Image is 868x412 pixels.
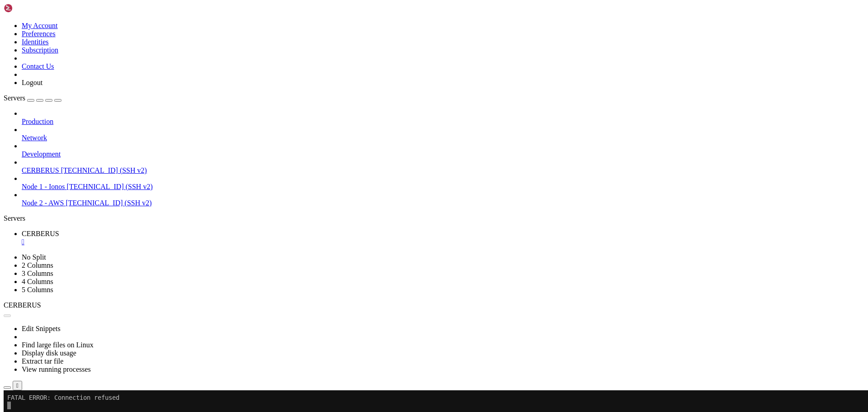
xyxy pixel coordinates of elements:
span: CERBERUS [22,166,59,174]
a: No Split [22,253,46,261]
a: Identities [22,38,49,46]
span: CERBERUS [22,230,59,237]
li: Node 1 - Ionos [TECHNICAL_ID] (SSH v2) [22,175,864,191]
span: Servers [4,94,25,102]
span: CERBERUS [4,301,41,309]
div: (0, 1) [4,11,7,19]
li: Node 2 - AWS [TECHNICAL_ID] (SSH v2) [22,191,864,207]
a: 5 Columns [22,286,53,294]
li: CERBERUS [TECHNICAL_ID] (SSH v2) [22,158,864,175]
li: Development [22,142,864,158]
li: Production [22,109,864,126]
a: Network [22,134,864,142]
li: Network [22,126,864,142]
a: CERBERUS [TECHNICAL_ID] (SSH v2) [22,166,864,175]
a: 3 Columns [22,270,53,277]
a: Development [22,150,864,158]
a: View running processes [22,365,91,373]
a: Find large files on Linux [22,341,94,349]
a: Edit Snippets [22,325,61,332]
span: Development [22,150,61,158]
a: Logout [22,79,42,86]
span: Network [22,134,47,142]
a: Node 1 - Ionos [TECHNICAL_ID] (SSH v2) [22,183,864,191]
a: Subscription [22,46,58,54]
a: Preferences [22,30,56,38]
x-row: FATAL ERROR: Connection refused [4,4,750,11]
a: Contact Us [22,62,54,70]
span: Node 2 - AWS [22,199,64,207]
span: [TECHNICAL_ID] (SSH v2) [67,183,153,190]
button:  [13,381,22,390]
a: My Account [22,22,58,29]
a: 4 Columns [22,278,53,285]
span: Node 1 - Ionos [22,183,65,190]
span: [TECHNICAL_ID] (SSH v2) [66,199,151,207]
a: Node 2 - AWS [TECHNICAL_ID] (SSH v2) [22,199,864,207]
a: 2 Columns [22,261,53,269]
span: [TECHNICAL_ID] (SSH v2) [61,166,147,174]
div:  [16,382,19,389]
span: Production [22,118,53,125]
a: Extract tar file [22,357,63,365]
a: CERBERUS [22,230,864,246]
a: Servers [4,94,61,102]
img: Shellngn [4,4,56,13]
a:  [22,238,864,246]
a: Production [22,118,864,126]
a: Display disk usage [22,349,76,357]
div: Servers [4,214,864,223]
